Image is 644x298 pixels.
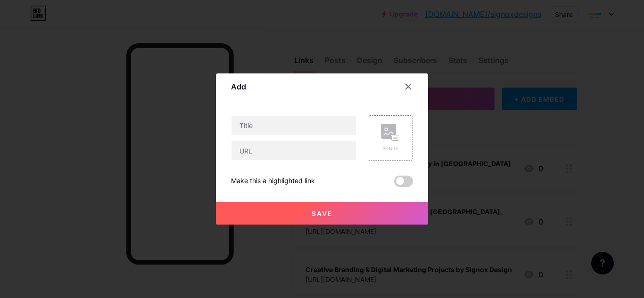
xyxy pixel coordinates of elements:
[231,141,356,160] input: URL
[312,209,333,217] span: Save
[381,145,400,152] div: Picture
[216,202,428,225] button: Save
[231,116,356,135] input: Title
[231,81,246,92] div: Add
[231,176,315,187] div: Make this a highlighted link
